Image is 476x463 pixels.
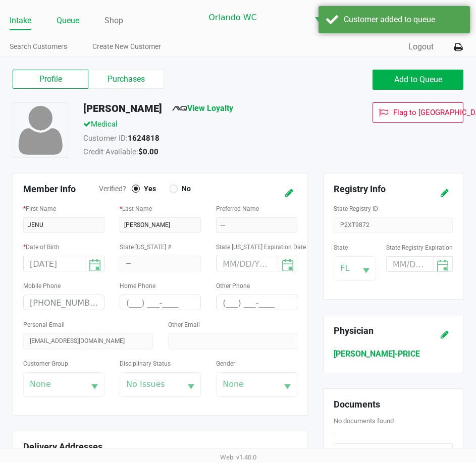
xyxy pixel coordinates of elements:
strong: $0.00 [138,147,158,156]
a: Shop [104,14,123,28]
h6: [PERSON_NAME]-PRICE [334,349,453,359]
label: Date of Birth [23,243,60,252]
label: State Registry ID [334,204,378,213]
div: Customer ID: [76,133,339,147]
label: Other Phone [216,281,250,291]
a: Intake [10,14,31,28]
label: Customer Group [23,359,68,368]
h5: [PERSON_NAME] [83,102,162,114]
span: Web: v1.40.0 [220,453,256,461]
span: No documents found [334,417,394,425]
span: Add to Queue [394,75,442,84]
button: Flag to [GEOGRAPHIC_DATA] [373,102,463,123]
label: State [334,243,348,252]
label: Purchases [88,70,164,89]
a: Search Customers [10,40,67,53]
span: Yes [140,184,156,193]
button: Add to Queue [373,70,463,90]
label: State [US_STATE] # [120,243,171,252]
button: Select [308,6,328,29]
span: Verified? [99,184,132,194]
label: State Registry Expiration [386,243,453,252]
h5: Registry Info [334,184,430,195]
label: Profile [13,70,88,89]
h5: Delivery Addresses [23,441,297,452]
label: Last Name [120,204,152,213]
h5: Member Info [23,184,99,195]
span: Orlando WC [208,12,302,24]
div: Medical [76,119,339,133]
h5: Documents [334,399,453,410]
label: Disciplinary Status [120,359,171,368]
span: No [178,184,191,193]
div: Customer added to queue [344,14,462,26]
a: View Loyalty [172,103,233,113]
label: Mobile Phone [23,281,61,291]
a: Create New Customer [92,40,161,53]
label: Preferred Name [216,204,259,213]
h5: Physician [334,325,430,336]
label: Home Phone [120,281,155,291]
label: Personal Email [23,320,65,329]
strong: 1624818 [128,134,160,143]
label: State [US_STATE] Expiration Date [216,243,306,252]
label: Gender [216,359,235,368]
label: Other Email [168,320,200,329]
label: First Name [23,204,56,213]
button: Logout [408,41,434,53]
div: Credit Available: [76,146,339,160]
a: Queue [57,14,79,28]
